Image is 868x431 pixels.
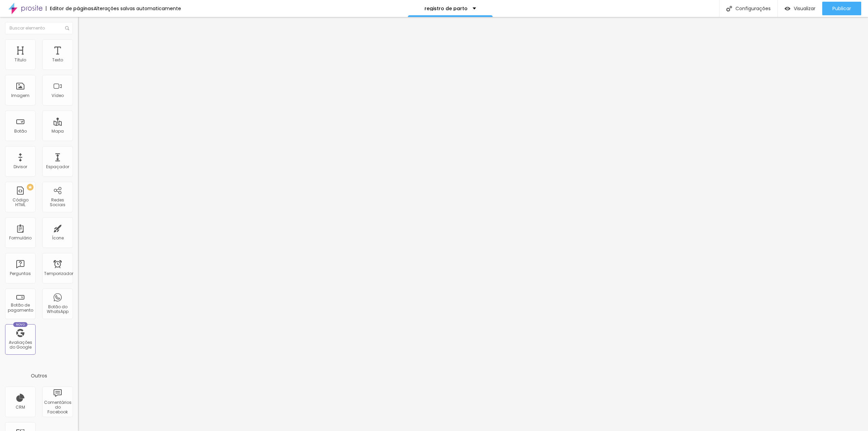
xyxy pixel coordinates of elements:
font: Temporizador [44,271,73,276]
img: view-1.svg [785,6,790,12]
img: Ícone [65,26,69,30]
font: Editor de páginas [50,5,94,12]
font: Divisor [14,164,27,170]
font: Botão de pagamento [8,302,33,313]
button: Publicar [822,2,861,15]
font: Botão do WhatsApp [47,304,68,314]
font: registro de parto [425,5,468,12]
font: Publicar [832,5,851,12]
font: Vídeo [52,93,64,98]
font: Mapa [52,128,64,134]
font: Avaliações do Google [9,339,32,350]
font: Espaçador [46,164,69,170]
font: Visualizar [794,5,815,12]
font: Novo [16,322,25,327]
font: Redes Sociais [50,197,65,208]
img: Ícone [726,6,732,12]
font: Imagem [11,93,29,98]
font: Botão [14,128,27,134]
font: Título [15,57,26,63]
font: Outros [31,372,47,379]
font: Configurações [735,5,771,12]
font: Perguntas [10,271,31,276]
iframe: Editor [78,17,868,431]
button: Visualizar [778,2,822,15]
input: Buscar elemento [5,22,73,34]
font: Ícone [52,235,64,241]
font: Código HTML [13,197,28,208]
font: Formulário [9,235,32,241]
font: Texto [52,57,63,63]
font: CRM [16,404,25,410]
font: Comentários do Facebook [44,399,72,415]
font: Alterações salvas automaticamente [94,5,181,12]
